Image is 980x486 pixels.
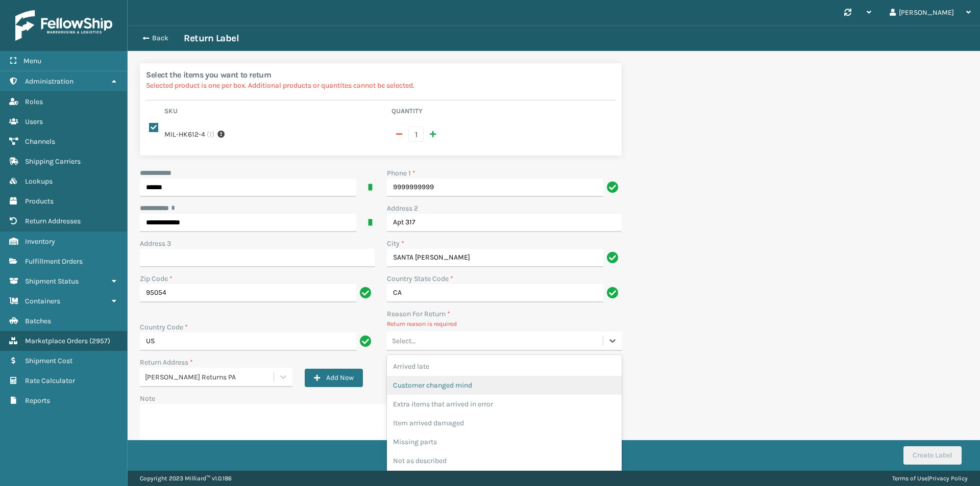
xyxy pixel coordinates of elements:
[140,273,173,284] label: Zip Code
[25,257,83,266] span: Fulfillment Orders
[25,356,72,365] span: Shipment Cost
[387,395,622,414] div: Extra items that arrived in error
[388,107,616,119] th: Quantity
[25,337,88,345] span: Marketplace Orders
[25,177,53,186] span: Lookups
[387,203,418,214] label: Address 2
[15,10,112,41] img: logo
[164,129,205,140] label: MIL-HK612-4
[140,238,171,249] label: Address 3
[387,451,622,470] div: Not as described
[387,319,622,328] p: Return reason is required
[892,471,968,486] div: |
[25,117,43,126] span: Users
[25,317,51,325] span: Batches
[929,475,968,482] a: Privacy Policy
[387,357,622,376] div: Arrived late
[140,471,232,486] p: Copyright 2023 Milliard™ v 1.0.186
[25,237,55,246] span: Inventory
[25,77,73,86] span: Administration
[140,357,193,368] label: Return Address
[146,69,616,80] h2: Select the items you want to return
[89,337,110,345] span: ( 2957 )
[392,336,416,346] div: Select...
[25,137,55,146] span: Channels
[25,277,79,286] span: Shipment Status
[387,238,404,249] label: City
[387,168,415,178] label: Phone 1
[25,217,81,225] span: Return Addresses
[903,446,962,465] button: Create Label
[140,394,155,403] label: Note
[161,107,388,119] th: Sku
[387,414,622,432] div: Item arrived damaged
[25,97,43,106] span: Roles
[387,273,453,284] label: Country State Code
[137,34,184,43] button: Back
[387,309,450,319] label: Reason For Return
[387,376,622,395] div: Customer changed mind
[305,369,363,387] button: Add New
[145,372,275,382] div: [PERSON_NAME] Returns PA
[146,80,616,91] p: Selected product is one per box. Additional products or quantites cannot be selected.
[140,322,188,332] label: Country Code
[25,376,75,385] span: Rate Calculator
[387,432,622,451] div: Missing parts
[25,157,81,166] span: Shipping Carriers
[25,297,60,305] span: Containers
[25,396,50,405] span: Reports
[23,57,41,65] span: Menu
[892,475,927,482] a: Terms of Use
[25,197,54,206] span: Products
[184,32,239,44] h3: Return Label
[207,129,214,140] span: ( 1 )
